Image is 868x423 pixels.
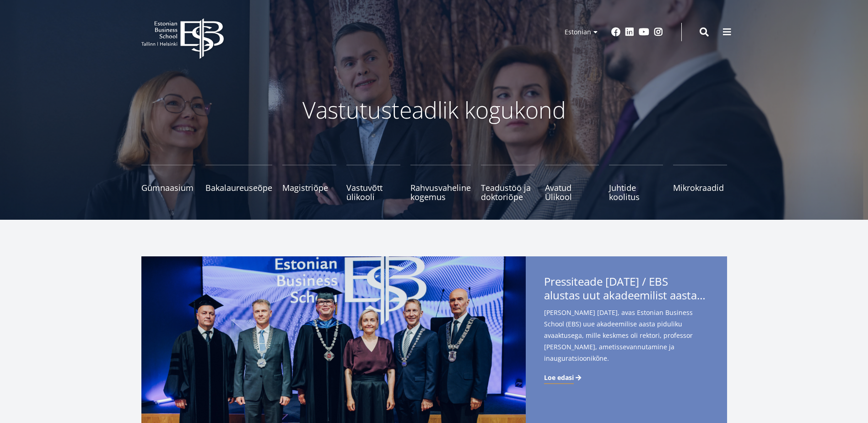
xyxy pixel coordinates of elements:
[609,183,663,201] span: Juhtide koolitus
[481,165,535,201] a: Teadustöö ja doktoriõpe
[141,165,195,201] a: Gümnaasium
[545,165,599,201] a: Avatud Ülikool
[609,165,663,201] a: Juhtide koolitus
[544,373,574,382] span: Loe edasi
[282,183,336,192] span: Magistriõpe
[192,96,677,124] p: Vastutusteadlik kogukond
[410,183,471,201] span: Rahvusvaheline kogemus
[625,27,634,37] a: Linkedin
[654,27,663,37] a: Instagram
[544,373,583,382] a: Loe edasi
[346,165,400,201] a: Vastuvõtt ülikooli
[639,27,649,37] a: Youtube
[673,165,727,201] a: Mikrokraadid
[410,165,471,201] a: Rahvusvaheline kogemus
[282,165,336,201] a: Magistriõpe
[346,183,400,201] span: Vastuvõtt ülikooli
[544,307,709,379] span: [PERSON_NAME] [DATE], avas Estonian Business School (EBS) uue akadeemilise aasta piduliku avaaktu...
[205,183,272,192] span: Bakalaureuseõpe
[141,183,195,192] span: Gümnaasium
[611,27,620,37] a: Facebook
[544,288,709,302] span: alustas uut akadeemilist aastat rektor [PERSON_NAME] ametissevannutamisega - teise ametiaja keskm...
[481,183,535,201] span: Teadustöö ja doktoriõpe
[673,183,727,192] span: Mikrokraadid
[545,183,599,201] span: Avatud Ülikool
[544,275,709,305] span: Pressiteade [DATE] / EBS
[205,165,272,201] a: Bakalaureuseõpe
